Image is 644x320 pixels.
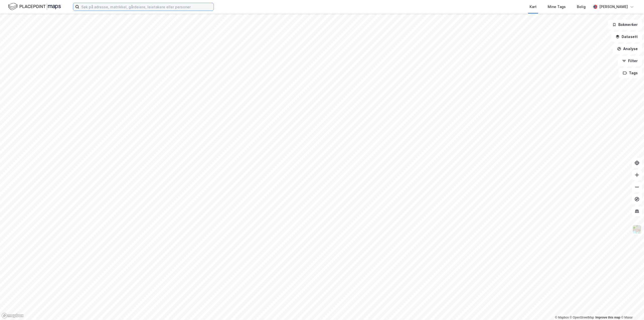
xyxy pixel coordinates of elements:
img: logo.f888ab2527a4732fd821a326f86c7f29.svg [8,2,61,11]
div: Bolig [577,4,586,10]
div: Kart [530,4,537,10]
div: [PERSON_NAME] [599,4,628,10]
img: Z [632,225,642,234]
div: Mine Tags [548,4,566,10]
a: Mapbox homepage [2,313,24,318]
a: Improve this map [595,316,620,319]
input: Søk på adresse, matrikkel, gårdeiere, leietakere eller personer [79,3,214,11]
button: Datasett [611,32,642,42]
a: Mapbox [555,316,569,319]
a: OpenStreetMap [570,316,594,319]
button: Analyse [613,44,642,54]
button: Tags [619,68,642,78]
div: Kontrollprogram for chat [619,296,644,320]
button: Filter [618,56,642,66]
button: Bokmerker [608,20,642,30]
iframe: Chat Widget [619,296,644,320]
